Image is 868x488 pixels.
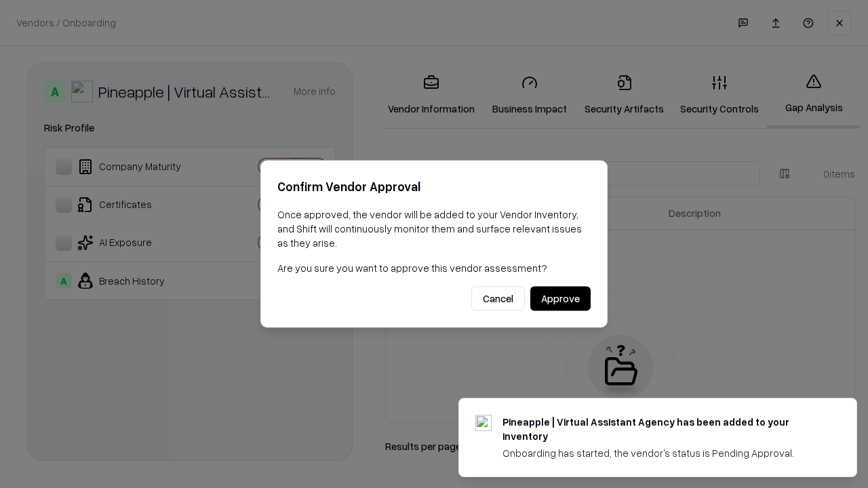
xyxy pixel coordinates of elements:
[530,287,591,311] button: Approve
[502,446,824,460] div: Onboarding has started, the vendor's status is Pending Approval.
[502,415,824,443] div: Pineapple | Virtual Assistant Agency has been added to your inventory
[471,287,525,311] button: Cancel
[277,207,591,250] p: Once approved, the vendor will be added to your Vendor Inventory, and Shift will continuously mon...
[277,177,591,197] h2: Confirm Vendor Approval
[277,261,591,275] p: Are you sure you want to approve this vendor assessment?
[475,415,492,431] img: trypineapple.com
